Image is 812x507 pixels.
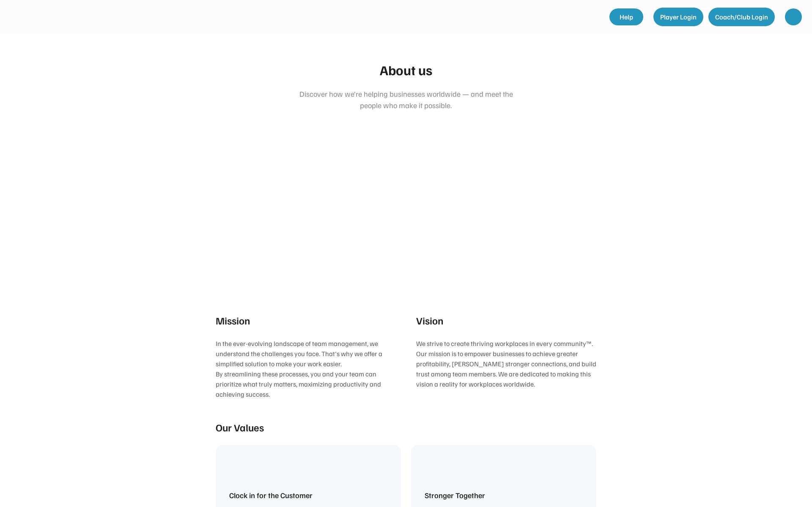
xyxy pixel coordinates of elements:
img: yH5BAEAAAAALAAAAAABAAEAAAIBRAA7 [227,458,251,483]
img: yH5BAEAAAAALAAAAAABAAEAAAIBRAA7 [216,128,596,292]
div: We strive to create thriving workplaces in every community™. Our mission is to empower businesses... [416,338,596,389]
img: yH5BAEAAAAALAAAAAABAAEAAAIBRAA7 [550,103,620,177]
img: yH5BAEAAAAALAAAAAABAAEAAAIBRAA7 [422,458,447,483]
div: Stronger Together [425,490,485,501]
button: Coach/Club Login [708,8,775,26]
button: Player Login [653,8,703,26]
div: Our Values [216,420,264,435]
div: Mission [216,313,250,328]
div: Clock in for the Customer [229,490,313,501]
div: Vision [416,313,443,328]
a: Help [609,8,643,25]
div: In the ever-evolving landscape of team management, we understand the challenges you face. That's ... [216,338,396,399]
img: yH5BAEAAAAALAAAAAABAAEAAAIBRAA7 [789,13,798,21]
img: yH5BAEAAAAALAAAAAABAAEAAAIBRAA7 [12,8,96,25]
div: About us [380,60,432,80]
div: Discover how we’re helping businesses worldwide — and meet the people who make it possible. [290,88,522,111]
